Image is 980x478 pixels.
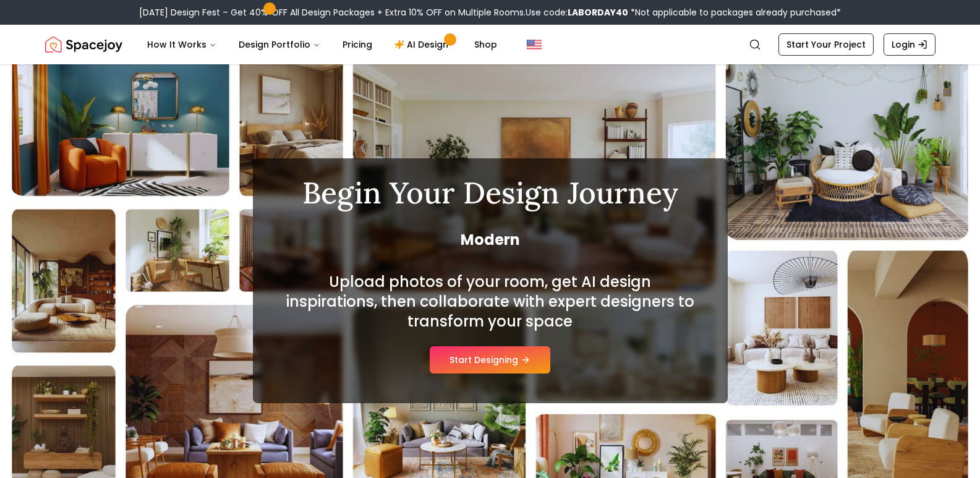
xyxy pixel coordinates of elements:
[430,346,550,373] button: Start Designing
[568,6,628,19] b: LABORDAY40
[333,32,382,57] a: Pricing
[464,32,507,57] a: Shop
[628,6,841,19] span: *Not applicable to packages already purchased*
[45,32,122,57] img: Spacejoy Logo
[283,178,698,208] h1: Begin Your Design Journey
[884,33,935,56] a: Login
[137,32,507,57] nav: Main
[45,32,122,57] a: Spacejoy
[283,230,698,250] span: Modern
[283,272,698,331] h2: Upload photos of your room, get AI design inspirations, then collaborate with expert designers to...
[139,6,841,19] div: [DATE] Design Fest – Get 40% OFF All Design Packages + Extra 10% OFF on Multiple Rooms.
[526,6,628,19] span: Use code:
[229,32,330,57] button: Design Portfolio
[137,32,226,57] button: How It Works
[45,25,935,64] nav: Global
[385,32,462,57] a: AI Design
[778,33,874,56] a: Start Your Project
[527,37,542,52] img: United States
